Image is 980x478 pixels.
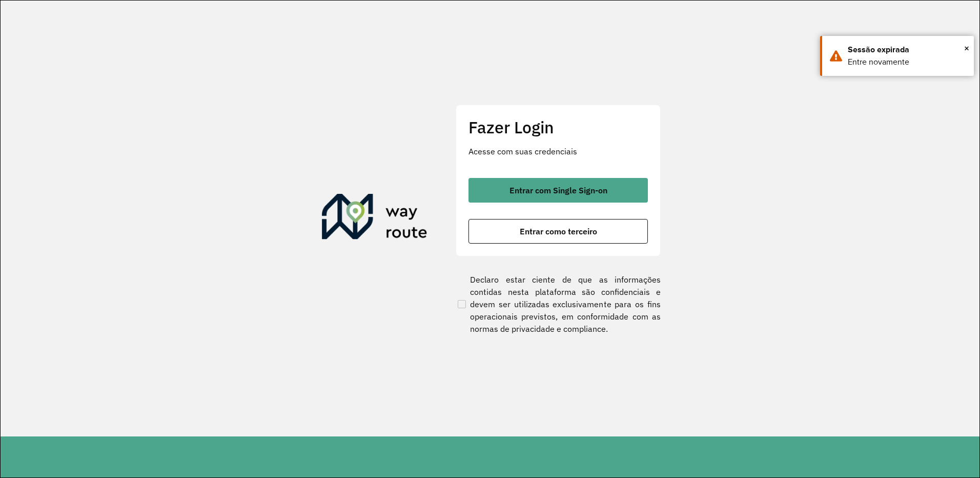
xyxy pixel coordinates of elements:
div: Sessão expirada [848,44,966,56]
img: Roteirizador AmbevTech [322,194,427,243]
h2: Fazer Login [468,117,648,137]
button: button [468,219,648,244]
div: Entre novamente [848,56,966,68]
span: × [964,41,969,56]
button: button [468,178,648,203]
button: Close [964,41,969,56]
span: Entrar com Single Sign-on [509,186,607,194]
label: Declaro estar ciente de que as informações contidas nesta plataforma são confidenciais e devem se... [456,273,661,335]
span: Entrar como terceiro [520,227,597,235]
p: Acesse com suas credenciais [468,145,648,157]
